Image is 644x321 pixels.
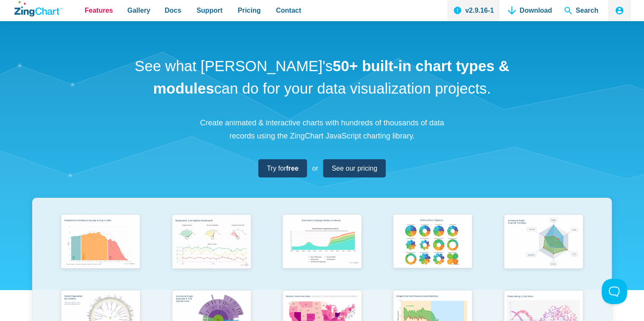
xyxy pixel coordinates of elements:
[156,211,266,287] a: Responsive Live Update Dashboard
[132,55,513,100] h1: See what [PERSON_NAME]'s can do for your data visualization projects.
[499,211,588,274] img: Animated Radar Chart ft. Pet Data
[602,279,627,304] iframe: Toggle Customer Support
[332,163,377,174] span: See our pricing
[45,211,156,287] a: Population Distribution by Age Group in 2052
[267,211,377,287] a: Area Chart (Displays Nodes on Hover)
[258,159,307,177] a: Try forfree
[388,211,477,274] img: Pie Transform Options
[85,5,113,16] span: Features
[377,211,488,287] a: Pie Transform Options
[196,5,222,16] span: Support
[14,1,62,17] a: ZingChart Logo. Click to return to the homepage
[312,163,318,174] span: or
[488,211,599,287] a: Animated Radar Chart ft. Pet Data
[167,211,256,274] img: Responsive Live Update Dashboard
[153,58,509,97] strong: 50+ built-in chart types & modules
[165,5,181,16] span: Docs
[278,211,366,274] img: Area Chart (Displays Nodes on Hover)
[56,211,145,274] img: Population Distribution by Age Group in 2052
[195,116,449,142] p: Create animated & interactive charts with hundreds of thousands of data records using the ZingCha...
[127,5,150,16] span: Gallery
[286,165,299,172] strong: free
[238,5,260,16] span: Pricing
[323,159,386,177] a: See our pricing
[276,5,301,16] span: Contact
[267,163,299,174] span: Try for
